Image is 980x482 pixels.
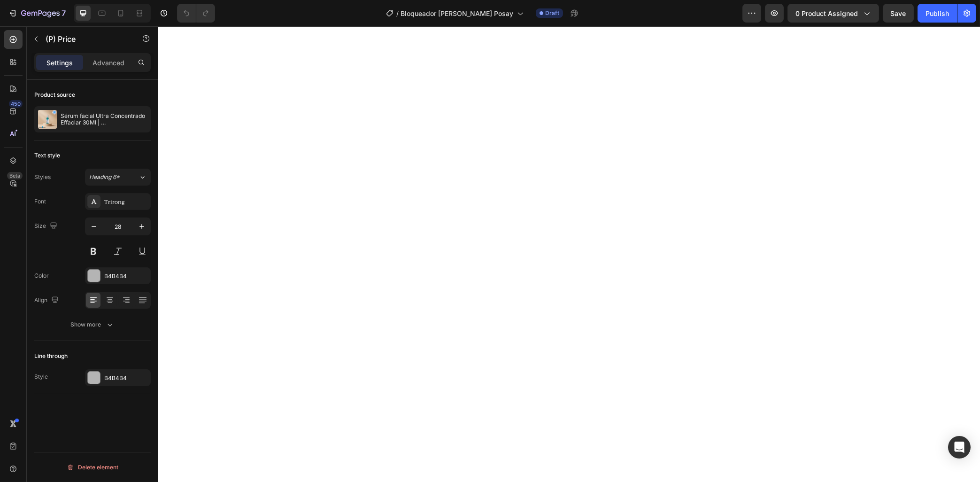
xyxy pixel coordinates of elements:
[34,294,61,307] div: Align
[34,352,68,360] div: Line through
[891,9,906,17] span: Save
[93,58,124,68] p: Advanced
[71,320,115,329] div: Show more
[34,151,60,160] div: Text style
[34,91,75,99] div: Product source
[34,373,48,381] div: Style
[396,8,399,18] span: /
[104,198,148,206] div: Trirong
[34,316,151,333] button: Show more
[62,8,66,19] p: 7
[46,58,73,68] p: Settings
[948,436,971,459] div: Open Intercom Messenger
[4,4,70,23] button: 7
[795,8,858,18] span: 0 product assigned
[34,220,59,233] div: Size
[787,4,879,23] button: 0 product assigned
[67,462,118,473] div: Delete element
[34,197,46,206] div: Font
[918,4,957,23] button: Publish
[545,9,559,17] span: Draft
[883,4,914,23] button: Save
[89,173,120,181] span: Heading 6*
[34,272,49,280] div: Color
[401,8,513,18] span: Bloqueador [PERSON_NAME] Posay
[158,26,980,482] iframe: Design area
[177,4,215,23] div: Undo/Redo
[104,374,148,382] div: B4B4B4
[926,8,949,18] div: Publish
[7,172,23,179] div: Beta
[34,173,51,181] div: Styles
[38,110,57,129] img: product feature img
[9,100,23,108] div: 450
[61,113,147,126] p: Sérum facial Ultra Concentrado Effaclar 30Ml | [PERSON_NAME]-Posay
[85,169,151,186] button: Heading 6*
[46,33,125,45] p: (P) Price
[104,272,148,280] div: B4B4B4
[34,460,151,475] button: Delete element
